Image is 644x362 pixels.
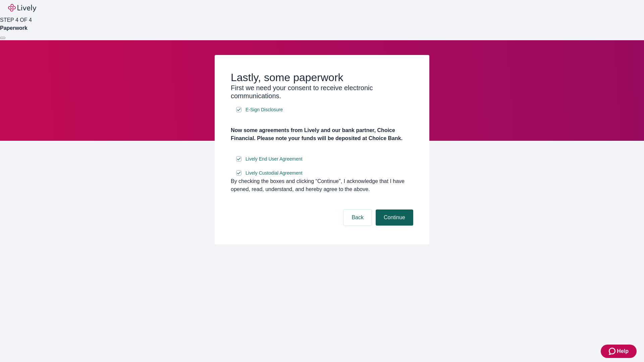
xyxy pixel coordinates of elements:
button: Zendesk support iconHelp [601,345,637,358]
span: Lively End User Agreement [246,156,303,163]
div: By checking the boxes and clicking “Continue", I acknowledge that I have opened, read, understand... [231,177,413,193]
span: E-Sign Disclosure [246,106,283,113]
img: Lively [8,4,36,12]
button: Continue [376,209,413,226]
a: e-sign disclosure document [244,155,304,163]
button: Back [343,209,372,226]
svg: Zendesk support icon [609,347,617,355]
a: e-sign disclosure document [244,169,304,177]
h3: First we need your consent to receive electronic communications. [231,84,413,100]
h4: Now some agreements from Lively and our bank partner, Choice Financial. Please note your funds wi... [231,126,413,142]
span: Lively Custodial Agreement [246,170,303,177]
h2: Lastly, some paperwork [231,71,413,84]
a: e-sign disclosure document [244,106,284,114]
span: Help [617,347,629,355]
